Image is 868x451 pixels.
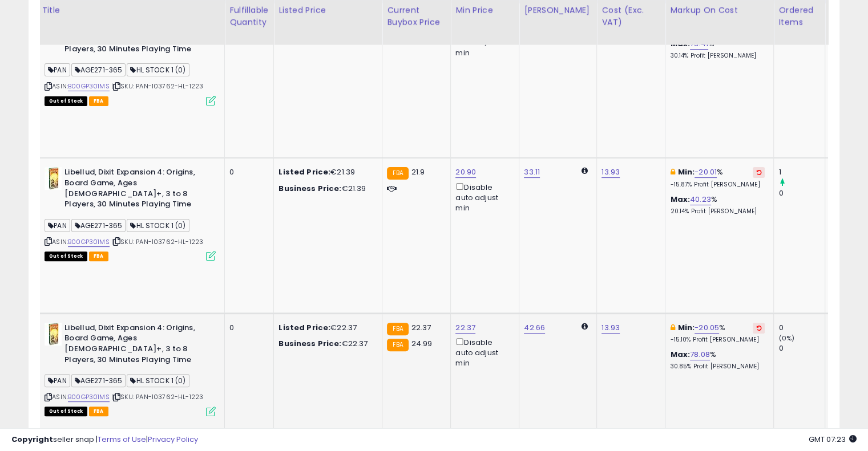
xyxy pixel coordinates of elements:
[229,323,265,333] div: 0
[387,323,408,335] small: FBA
[111,392,203,401] span: | SKU: PAN-103762-HL-1223
[11,434,198,445] div: seller snap | |
[670,194,690,205] b: Max:
[148,434,198,445] a: Privacy Policy
[411,166,425,177] span: 21.9
[387,167,408,180] small: FBA
[678,166,695,177] b: Min:
[11,434,53,445] strong: Copyright
[411,322,431,333] span: 22.37
[278,323,373,333] div: €22.37
[670,181,765,189] p: -15.87% Profit [PERSON_NAME]
[670,363,765,371] p: 30.85% Profit [PERSON_NAME]
[42,5,220,17] div: Title
[601,322,620,334] a: 13.93
[64,323,203,368] b: Libellud, Dixit Expansion 4: Origins, Board Game, Ages [DEMOGRAPHIC_DATA]+, 3 to 8 Players, 30 Mi...
[278,184,373,194] div: €21.39
[71,374,126,387] span: AGE271-365
[778,334,794,343] small: (0%)
[45,96,87,106] span: All listings that are currently out of stock and unavailable for purchase on Amazon
[45,219,70,232] span: PAN
[778,5,820,29] div: Ordered Items
[690,349,710,360] a: 78.08
[455,5,514,17] div: Min Price
[670,208,765,216] p: 20.14% Profit [PERSON_NAME]
[127,374,189,387] span: HL STOCK 1 (0)
[278,339,373,349] div: €22.37
[111,237,203,246] span: | SKU: PAN-103762-HL-1223
[278,166,330,177] b: Listed Price:
[64,167,203,212] b: Libellud, Dixit Expansion 4: Origins, Board Game, Ages [DEMOGRAPHIC_DATA]+, 3 to 8 Players, 30 Mi...
[127,219,189,232] span: HL STOCK 1 (0)
[71,219,126,232] span: AGE271-365
[778,343,825,354] div: 0
[387,5,446,29] div: Current Buybox Price
[670,194,765,216] div: %
[71,63,126,76] span: AGE271-365
[601,166,620,178] a: 13.93
[68,82,110,91] a: B00GP301MS
[68,392,110,402] a: B00GP301MS
[229,167,265,177] div: 0
[455,322,475,334] a: 22.37
[45,407,87,416] span: All listings that are currently out of stock and unavailable for purchase on Amazon
[45,374,70,387] span: PAN
[89,251,108,261] span: FBA
[278,322,330,333] b: Listed Price:
[45,63,70,76] span: PAN
[524,166,540,178] a: 33.11
[670,323,765,344] div: %
[98,434,146,445] a: Terms of Use
[601,5,660,29] div: Cost (Exc. VAT)
[670,39,765,60] div: %
[670,350,765,371] div: %
[89,96,108,106] span: FBA
[68,237,110,247] a: B00GP301MS
[695,322,719,334] a: -20.05
[524,322,545,334] a: 42.66
[695,166,717,178] a: -20.01
[778,323,825,333] div: 0
[111,82,203,91] span: | SKU: PAN-103762-HL-1223
[45,12,216,104] div: ASIN:
[278,183,341,194] b: Business Price:
[455,166,476,178] a: 20.90
[45,323,62,346] img: 41NQUUnUL3L._SL40_.jpg
[455,336,510,369] div: Disable auto adjust min
[678,322,695,333] b: Min:
[690,194,711,205] a: 40.23
[127,63,189,76] span: HL STOCK 1 (0)
[278,338,341,349] b: Business Price:
[670,167,765,188] div: %
[45,167,216,259] div: ASIN:
[45,167,62,190] img: 41NQUUnUL3L._SL40_.jpg
[411,338,433,349] span: 24.99
[670,5,769,17] div: Markup on Cost
[278,5,377,17] div: Listed Price
[278,167,373,177] div: €21.39
[670,52,765,60] p: 30.14% Profit [PERSON_NAME]
[670,336,765,344] p: -15.10% Profit [PERSON_NAME]
[229,5,269,29] div: Fulfillable Quantity
[387,339,408,351] small: FBA
[778,167,825,177] div: 1
[89,407,108,416] span: FBA
[778,188,825,198] div: 0
[45,251,87,261] span: All listings that are currently out of stock and unavailable for purchase on Amazon
[670,349,690,360] b: Max:
[455,181,510,214] div: Disable auto adjust min
[524,5,592,17] div: [PERSON_NAME]
[809,434,857,445] span: 2025-09-6 07:23 GMT
[45,323,216,415] div: ASIN:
